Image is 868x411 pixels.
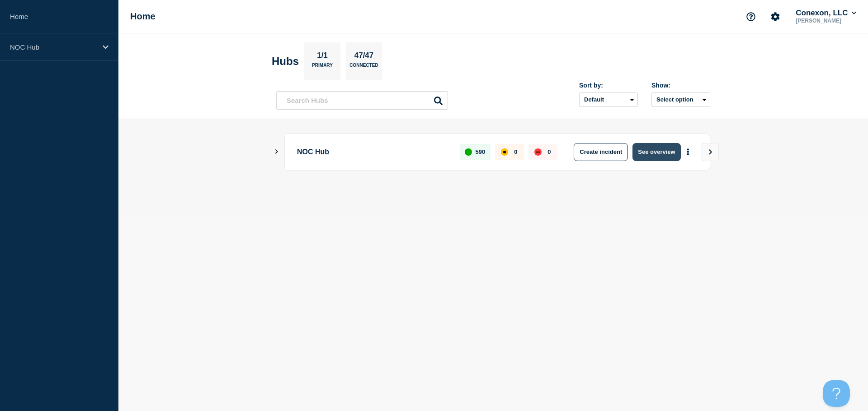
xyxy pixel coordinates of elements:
[547,148,551,155] p: 0
[741,7,760,26] button: Support
[579,82,638,89] div: Sort by:
[574,143,628,161] button: Create incident
[272,55,299,68] h2: Hubs
[632,143,680,161] button: See overview
[314,51,331,63] p: 1/1
[501,148,508,156] div: affected
[823,380,850,407] iframe: Help Scout Beacon - Open
[651,82,710,89] div: Show:
[476,148,486,155] p: 590
[312,63,333,72] p: Primary
[297,143,449,161] p: NOC Hub
[10,43,97,51] p: NOC Hub
[794,9,858,18] button: Conexon, LLC
[579,92,638,107] select: Sort by
[766,7,785,26] button: Account settings
[701,143,719,161] button: View
[274,148,279,155] button: Show Connected Hubs
[651,92,710,107] button: Select option
[130,11,156,22] h1: Home
[465,148,472,156] div: up
[534,148,542,156] div: down
[349,63,378,72] p: Connected
[351,51,377,63] p: 47/47
[682,143,694,160] button: More actions
[514,148,517,155] p: 0
[794,18,858,24] p: [PERSON_NAME]
[276,91,448,110] input: Search Hubs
